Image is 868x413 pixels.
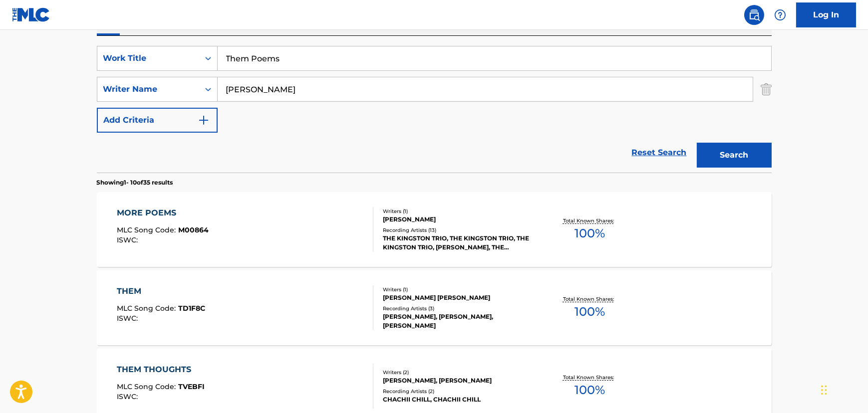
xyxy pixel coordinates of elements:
[563,217,616,224] p: Total Known Shares:
[383,293,534,302] div: [PERSON_NAME] [PERSON_NAME]
[563,295,616,303] p: Total Known Shares:
[178,225,209,234] span: M00864
[761,77,772,102] img: Delete Criterion
[383,226,534,234] div: Recording Artists ( 13 )
[697,143,772,168] button: Search
[575,381,605,399] span: 100 %
[563,374,616,381] p: Total Known Shares:
[383,395,534,404] div: CHACHII CHILL, CHACHII CHILL
[97,46,772,173] form: Search Form
[97,270,772,345] a: THEMMLC Song Code:TD1F8CISWC:Writers (1)[PERSON_NAME] [PERSON_NAME]Recording Artists (3)[PERSON_N...
[178,304,205,313] span: TD1F8C
[97,192,772,267] a: MORE POEMSMLC Song Code:M00864ISWC:Writers (1)[PERSON_NAME]Recording Artists (13)THE KINGSTON TRI...
[178,382,205,391] span: TVEBFI
[796,2,856,27] a: Log In
[117,314,140,323] span: ISWC :
[744,5,764,25] a: Public Search
[383,376,534,385] div: [PERSON_NAME], [PERSON_NAME]
[383,369,534,376] div: Writers ( 2 )
[575,224,605,242] span: 100 %
[117,382,178,391] span: MLC Song Code :
[103,52,193,64] div: Work Title
[383,388,534,395] div: Recording Artists ( 2 )
[774,9,786,21] img: help
[383,305,534,312] div: Recording Artists ( 3 )
[575,303,605,321] span: 100 %
[103,83,193,95] div: Writer Name
[383,234,534,252] div: THE KINGSTON TRIO, THE KINGSTON TRIO, THE KINGSTON TRIO, [PERSON_NAME], THE KINGSTON TRIO, THE KI...
[97,178,173,187] p: Showing 1 - 10 of 35 results
[117,207,209,219] div: MORE POEMS
[748,9,760,21] img: search
[97,108,218,133] button: Add Criteria
[198,114,210,126] img: 9d2ae6d4665cec9f34b9.svg
[383,286,534,293] div: Writers ( 1 )
[818,365,868,413] iframe: Chat Widget
[117,285,205,297] div: THEM
[117,304,178,313] span: MLC Song Code :
[821,375,827,405] div: Drag
[383,207,534,215] div: Writers ( 1 )
[117,225,178,234] span: MLC Song Code :
[627,142,692,164] a: Reset Search
[117,235,140,244] span: ISWC :
[770,5,790,25] div: Help
[117,392,140,401] span: ISWC :
[12,7,50,22] img: MLC Logo
[117,364,205,376] div: THEM THOUGHTS
[383,215,534,224] div: [PERSON_NAME]
[383,312,534,330] div: [PERSON_NAME], [PERSON_NAME], [PERSON_NAME]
